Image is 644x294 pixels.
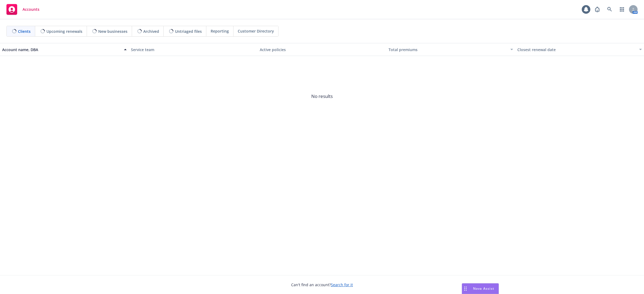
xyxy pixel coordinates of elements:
[46,29,82,34] span: Upcoming renewals
[175,29,202,34] span: Untriaged files
[260,47,384,52] div: Active policies
[473,286,494,291] span: Nova Assist
[131,47,255,52] div: Service team
[4,2,42,17] a: Accounts
[2,47,121,52] div: Account name, DBA
[98,29,127,34] span: New businesses
[515,43,644,56] button: Closest renewal date
[129,43,258,56] button: Service team
[23,7,39,12] span: Accounts
[143,29,159,34] span: Archived
[291,282,353,288] span: Can't find an account?
[604,4,615,15] a: Search
[386,43,515,56] button: Total premiums
[331,282,353,287] a: Search for it
[238,28,274,34] span: Customer Directory
[592,4,603,15] a: Report a Bug
[258,43,386,56] button: Active policies
[18,29,31,34] span: Clients
[389,47,507,52] div: Total premiums
[462,283,499,294] button: Nova Assist
[462,284,469,294] div: Drag to move
[211,28,229,34] span: Reporting
[517,47,636,52] div: Closest renewal date
[617,4,627,15] a: Switch app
